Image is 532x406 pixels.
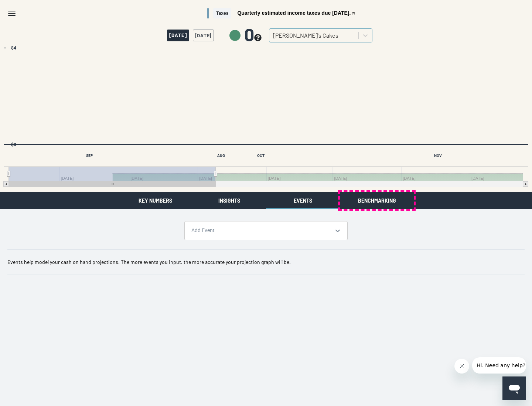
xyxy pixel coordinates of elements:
[266,192,340,209] button: Events
[11,45,16,51] text: $4
[193,30,214,41] button: [DATE]
[191,227,330,234] div: Add Event
[257,154,265,158] text: OCT
[167,30,189,41] span: [DATE]
[3,144,525,145] g: Past/Projected Data, series 1 of 4 with 93 data points. Y axis, values. X axis, Time.
[244,25,262,43] span: 0
[7,9,16,18] svg: Menu
[207,8,356,19] button: TaxesQuarterly estimated income taxes due [DATE].
[472,357,526,374] iframe: Message from company
[502,376,526,400] iframe: Button to launch messaging window
[254,34,262,42] button: see more about your cashflow projection
[7,258,525,266] p: Events help model your cash on hand projections. The more events you input, the more accurate you...
[11,142,16,147] text: $0
[434,154,442,158] text: NOV
[86,154,93,158] text: SEP
[118,192,192,209] button: Key Numbers
[192,192,266,209] button: Insights
[454,359,469,374] iframe: Close message
[217,154,225,158] text: AUG
[340,192,414,209] button: Benchmarking
[213,8,231,19] span: Taxes
[237,10,351,16] span: Quarterly estimated income taxes due [DATE].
